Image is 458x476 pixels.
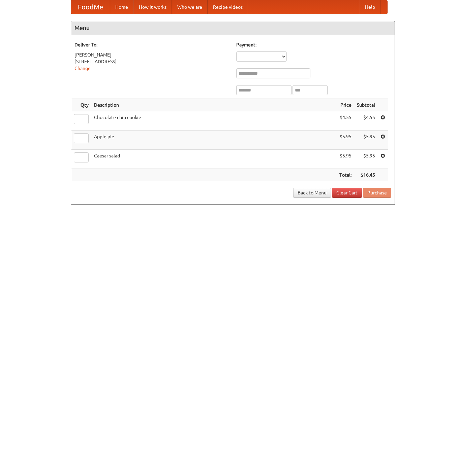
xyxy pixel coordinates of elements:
[354,131,378,150] td: $5.95
[293,188,331,198] a: Back to Menu
[236,41,391,48] h5: Payment:
[74,58,230,65] div: [STREET_ADDRESS]
[91,131,337,150] td: Apple pie
[354,150,378,169] td: $5.95
[91,111,337,131] td: Chocolate chip cookie
[354,99,378,111] th: Subtotal
[337,111,354,131] td: $4.55
[354,111,378,131] td: $4.55
[360,0,380,14] a: Help
[91,150,337,169] td: Caesar salad
[337,169,354,181] th: Total:
[74,51,230,58] div: [PERSON_NAME]
[74,66,91,71] a: Change
[74,41,230,48] h5: Deliver To:
[172,0,208,14] a: Who we are
[337,99,354,111] th: Price
[71,99,91,111] th: Qty
[363,188,391,198] button: Purchase
[354,169,378,181] th: $16.45
[133,0,172,14] a: How it works
[91,99,337,111] th: Description
[337,150,354,169] td: $5.95
[208,0,248,14] a: Recipe videos
[110,0,133,14] a: Home
[71,21,395,35] h4: Menu
[71,0,110,14] a: FoodMe
[332,188,362,198] a: Clear Cart
[337,131,354,150] td: $5.95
